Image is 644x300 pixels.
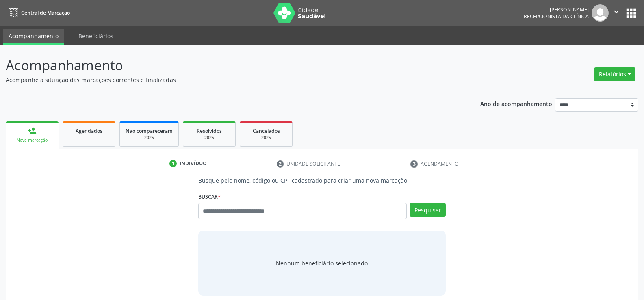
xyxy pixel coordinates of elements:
[169,160,177,167] div: 1
[6,6,70,19] a: Central de Marcação
[198,190,221,203] label: Buscar
[21,9,70,16] span: Central de Marcação
[3,29,64,45] a: Acompanhamento
[28,126,37,135] div: person_add
[180,160,207,167] div: Indivíduo
[6,55,449,76] p: Acompanhamento
[624,6,638,20] button: apps
[524,13,589,20] span: Recepcionista da clínica
[594,67,635,81] button: Relatórios
[276,259,368,268] span: Nenhum beneficiário selecionado
[246,135,286,141] div: 2025
[6,76,449,84] p: Acompanhe a situação das marcações correntes e finalizadas
[592,4,609,22] img: img
[198,176,446,185] p: Busque pelo nome, código ou CPF cadastrado para criar uma nova marcação.
[524,6,589,13] div: [PERSON_NAME]
[73,29,119,43] a: Beneficiários
[612,7,621,16] i: 
[609,4,624,22] button: 
[197,127,222,134] span: Resolvidos
[189,135,230,141] div: 2025
[126,135,173,141] div: 2025
[11,137,53,143] div: Nova marcação
[126,127,173,134] span: Não compareceram
[410,203,446,217] button: Pesquisar
[76,127,102,134] span: Agendados
[480,98,552,108] p: Ano de acompanhamento
[253,127,280,134] span: Cancelados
